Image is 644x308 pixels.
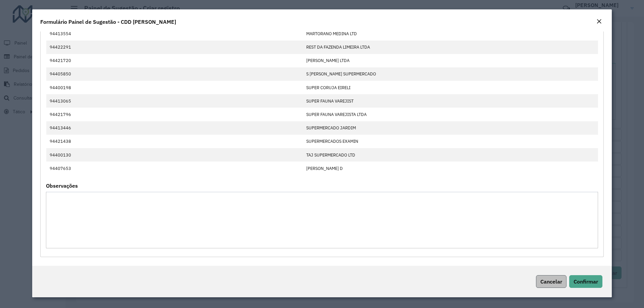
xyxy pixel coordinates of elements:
td: 94421438 [46,135,303,148]
span: Confirmar [574,278,598,285]
td: 94413554 [46,27,303,40]
td: SUPER CORUJA EIRELI [303,81,598,94]
span: Cancelar [540,278,562,285]
h4: Formulário Painel de Sugestão - CDD [PERSON_NAME] [40,18,176,26]
button: Cancelar [536,275,567,288]
td: 94421796 [46,108,303,121]
td: 94413446 [46,121,303,135]
td: SUPER FAUNA VAREJISTA LTDA [303,108,598,121]
td: MARTORANO MEDINA LTD [303,27,598,40]
td: REST DA FAZENDA LIMEIRA LTDA [303,41,598,54]
td: [PERSON_NAME] D [303,162,598,175]
td: 94405850 [46,67,303,81]
td: SUPERMERCADOS EXAMIN [303,135,598,148]
td: 94421720 [46,54,303,67]
td: S [PERSON_NAME] SUPERMERCADO [303,67,598,81]
button: Close [594,17,604,26]
em: Fechar [596,19,602,24]
td: 94407653 [46,162,303,175]
button: Confirmar [569,275,602,288]
td: [PERSON_NAME] LTDA [303,54,598,67]
td: 94400198 [46,81,303,94]
td: 94413065 [46,94,303,108]
td: 94422291 [46,41,303,54]
td: 94400130 [46,148,303,162]
label: Observações [46,182,78,190]
td: SUPERMERCADO JARDIM [303,121,598,135]
td: TAJ SUPERMERCADO LTD [303,148,598,162]
td: SUPER FAUNA VAREJIST [303,94,598,108]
